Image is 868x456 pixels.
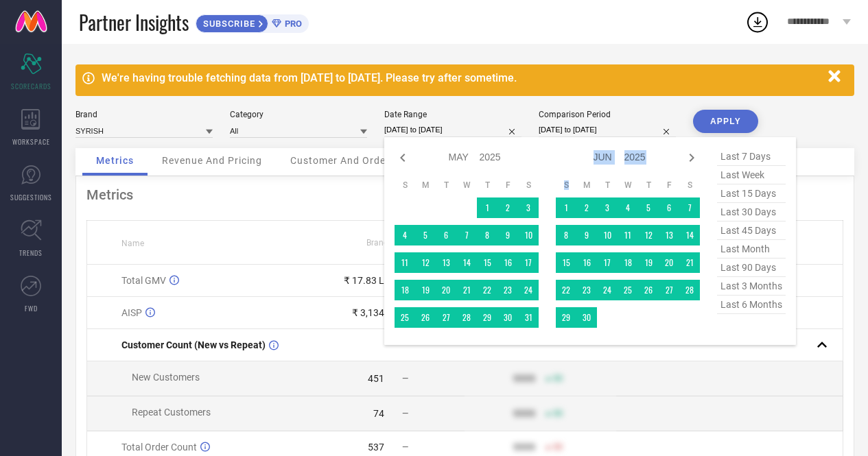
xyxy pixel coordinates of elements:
[436,180,456,191] th: Tuesday
[395,180,415,191] th: Sunday
[415,307,436,328] td: Mon May 26 2025
[513,442,535,453] div: 9999
[373,408,384,419] div: 74
[402,442,408,452] span: —
[402,374,408,383] span: —
[497,180,518,191] th: Friday
[368,373,384,384] div: 451
[366,238,412,248] span: Brand Value
[683,149,700,166] div: Next month
[679,197,700,218] td: Sat Jun 07 2025
[79,8,189,36] span: Partner Insights
[717,259,786,277] span: last 90 days
[556,280,576,300] td: Sun Jun 22 2025
[10,192,52,202] span: SUGGESTIONS
[344,275,384,286] div: ₹ 17.83 L
[618,225,638,245] td: Wed Jun 11 2025
[436,252,456,273] td: Tue May 13 2025
[679,280,700,300] td: Sat Jun 28 2025
[553,442,563,452] span: 50
[518,197,539,218] td: Sat May 03 2025
[395,252,415,273] td: Sun May 11 2025
[497,280,518,300] td: Fri May 23 2025
[638,252,659,273] td: Thu Jun 19 2025
[121,239,144,248] span: Name
[132,372,200,383] span: New Customers
[717,277,786,296] span: last 3 months
[618,252,638,273] td: Wed Jun 18 2025
[553,409,563,418] span: 50
[679,225,700,245] td: Sat Jun 14 2025
[638,180,659,191] th: Thursday
[415,225,436,245] td: Mon May 05 2025
[456,280,477,300] td: Wed May 21 2025
[518,180,539,191] th: Saturday
[384,110,521,119] div: Date Range
[518,225,539,245] td: Sat May 10 2025
[395,280,415,300] td: Sun May 18 2025
[659,180,679,191] th: Friday
[162,155,262,166] span: Revenue And Pricing
[679,180,700,191] th: Saturday
[436,280,456,300] td: Tue May 20 2025
[395,225,415,245] td: Sun May 04 2025
[576,280,597,300] td: Mon Jun 23 2025
[659,280,679,300] td: Fri Jun 27 2025
[196,11,309,33] a: SUBSCRIBEPRO
[745,10,770,34] div: Open download list
[693,110,758,133] button: APPLY
[456,180,477,191] th: Wednesday
[456,307,477,328] td: Wed May 28 2025
[679,252,700,273] td: Sat Jun 21 2025
[513,373,535,384] div: 9999
[518,307,539,328] td: Sat May 31 2025
[75,110,213,119] div: Brand
[539,123,676,137] input: Select comparison period
[556,252,576,273] td: Sun Jun 15 2025
[556,225,576,245] td: Sun Jun 08 2025
[618,280,638,300] td: Wed Jun 25 2025
[497,225,518,245] td: Fri May 09 2025
[717,240,786,259] span: last month
[576,307,597,328] td: Mon Jun 30 2025
[96,155,134,166] span: Metrics
[352,307,384,318] div: ₹ 3,134
[576,252,597,273] td: Mon Jun 16 2025
[415,252,436,273] td: Mon May 12 2025
[659,197,679,218] td: Fri Jun 06 2025
[597,252,618,273] td: Tue Jun 17 2025
[477,225,497,245] td: Thu May 08 2025
[477,180,497,191] th: Thursday
[281,19,302,29] span: PRO
[659,252,679,273] td: Fri Jun 20 2025
[436,225,456,245] td: Tue May 06 2025
[384,123,521,137] input: Select date range
[717,147,786,166] span: last 7 days
[415,280,436,300] td: Mon May 19 2025
[395,149,411,166] div: Previous month
[456,225,477,245] td: Wed May 07 2025
[497,307,518,328] td: Fri May 30 2025
[576,225,597,245] td: Mon Jun 09 2025
[121,442,197,453] span: Total Order Count
[395,307,415,328] td: Sun May 25 2025
[196,19,259,29] span: SUBSCRIBE
[717,221,786,240] span: last 45 days
[368,442,384,453] div: 537
[518,252,539,273] td: Sat May 17 2025
[121,275,166,286] span: Total GMV
[477,252,497,273] td: Thu May 15 2025
[415,180,436,191] th: Monday
[477,307,497,328] td: Thu May 29 2025
[121,339,266,350] span: Customer Count (New vs Repeat)
[576,180,597,191] th: Monday
[456,252,477,273] td: Wed May 14 2025
[497,252,518,273] td: Fri May 16 2025
[717,296,786,314] span: last 6 months
[11,81,51,91] span: SCORECARDS
[597,197,618,218] td: Tue Jun 03 2025
[290,155,395,166] span: Customer And Orders
[25,303,38,313] span: FWD
[717,203,786,221] span: last 30 days
[638,225,659,245] td: Thu Jun 12 2025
